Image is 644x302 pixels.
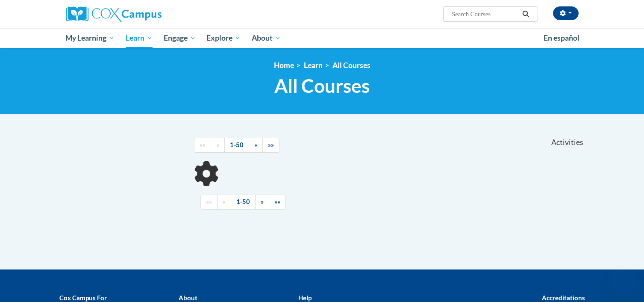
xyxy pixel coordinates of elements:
a: Begining [194,138,211,153]
button: Search [519,9,532,19]
a: Cox Campus [66,6,228,22]
a: 1-50 [231,195,256,210]
div: Main menu [53,28,591,48]
span: »» [268,141,274,148]
a: Explore [201,28,246,48]
span: Learn [126,33,153,43]
a: Learn [304,61,323,70]
a: Engage [158,28,201,48]
b: Cox Campus For [59,294,107,302]
span: » [261,198,264,205]
span: « [216,141,219,148]
a: Begining [200,195,218,210]
span: Explore [206,33,241,43]
span: » [254,141,257,148]
button: Account Settings [553,6,579,20]
span: »» [274,198,280,205]
a: Previous [211,138,225,153]
img: Cox Campus [66,6,162,22]
a: Previous [217,195,231,210]
span: «« [206,198,212,205]
span: My Learning [65,33,115,43]
b: About [179,294,197,302]
span: Engage [164,33,196,43]
span: All Courses [274,74,370,97]
b: Accreditations [542,294,585,302]
span: « [223,198,226,205]
input: Search Courses [451,9,519,19]
a: Next [255,195,269,210]
a: 1-50 [224,138,249,153]
a: End [269,195,286,210]
a: End [262,138,279,153]
a: About [246,28,286,48]
a: Learn [120,28,158,48]
span: Activities [551,138,583,147]
b: Help [298,294,312,302]
span: En español [544,33,579,42]
a: My Learning [60,28,121,48]
span: «« [200,141,206,148]
a: En español [538,29,585,47]
a: Next [249,138,263,153]
iframe: Button to launch messaging window [610,268,637,295]
a: Home [274,61,294,70]
span: About [252,33,281,43]
a: All Courses [332,61,371,70]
